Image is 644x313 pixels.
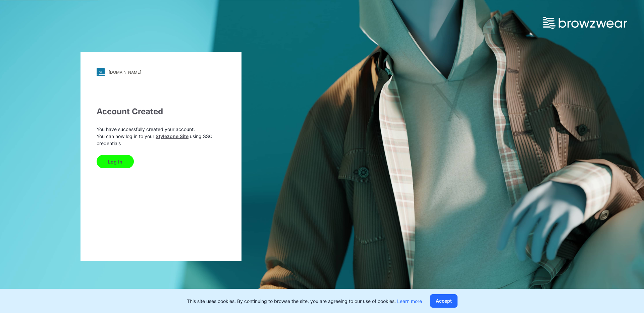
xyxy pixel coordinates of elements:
[97,68,225,76] a: [DOMAIN_NAME]
[543,17,627,29] img: browzwear-logo.e42bd6dac1945053ebaf764b6aa21510.svg
[97,155,134,168] button: Log In
[97,133,225,147] p: You can now log in to your using SSO credentials
[397,298,422,304] a: Learn more
[97,126,225,133] p: You have successfully created your account.
[430,294,458,308] button: Accept
[97,68,105,76] img: stylezone-logo.562084cfcfab977791bfbf7441f1a819.svg
[187,298,422,305] p: This site uses cookies. By continuing to browse the site, you are agreeing to our use of cookies.
[97,106,225,118] div: Account Created
[109,70,141,75] div: [DOMAIN_NAME]
[156,133,189,139] a: Stylezone Site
